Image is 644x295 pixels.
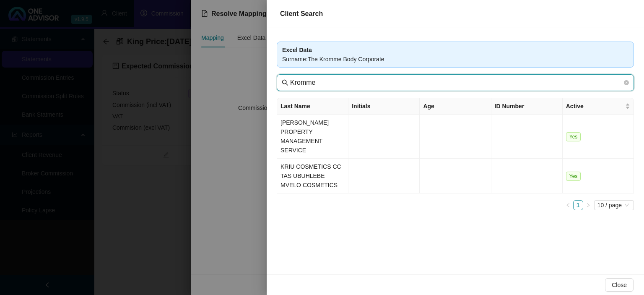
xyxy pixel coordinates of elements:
span: right [586,203,591,208]
li: Next Page [583,200,593,210]
div: Page Size [594,200,634,210]
li: 1 [573,200,583,210]
div: Surname : The Kromme Body Corporate [282,55,628,64]
span: Close [612,280,627,290]
b: Excel Data [282,47,312,53]
li: Previous Page [563,200,573,210]
span: search [282,79,288,86]
span: 10 / page [597,201,631,210]
span: close-circle [624,79,629,86]
button: left [563,200,573,210]
th: ID Number [491,98,563,115]
th: Last Name [277,98,348,115]
input: Last Name [290,78,622,88]
span: Yes [566,172,581,181]
span: left [566,203,571,208]
span: Yes [566,132,581,141]
span: close-circle [624,80,629,85]
th: Initials [348,98,420,115]
td: KRIU COSMETICS CC TAS UBUHLEBE MVELO COSMETICS [277,159,348,193]
a: 1 [574,201,583,210]
td: [PERSON_NAME] PROPERTY MANAGEMENT SERVICE [277,115,348,159]
span: Active [566,102,623,111]
span: Client Search [280,10,323,17]
button: Close [605,278,634,292]
button: right [583,200,593,210]
th: Age [420,98,491,115]
th: Active [563,98,634,115]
